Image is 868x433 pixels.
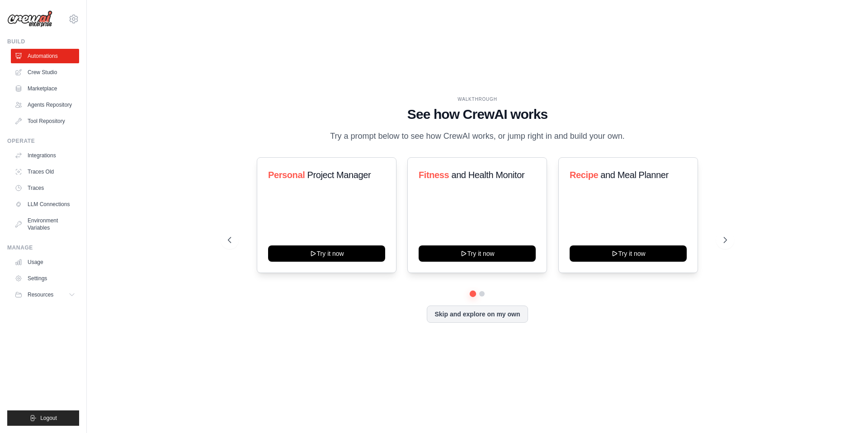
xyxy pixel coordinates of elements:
[28,291,53,298] span: Resources
[268,245,385,262] button: Try it now
[11,181,79,195] a: Traces
[7,137,79,145] div: Operate
[427,306,528,323] button: Skip and explore on my own
[307,170,371,180] span: Project Manager
[11,213,79,235] a: Environment Variables
[570,245,687,262] button: Try it now
[7,410,79,426] button: Logout
[11,114,79,128] a: Tool Repository
[600,170,668,180] span: and Meal Planner
[11,65,79,80] a: Crew Studio
[11,271,79,286] a: Settings
[228,106,727,122] h1: See how CrewAI works
[7,244,79,251] div: Manage
[7,38,79,45] div: Build
[268,170,305,180] span: Personal
[11,49,79,63] a: Automations
[11,287,79,302] button: Resources
[419,245,536,262] button: Try it now
[11,81,79,96] a: Marketplace
[11,148,79,163] a: Integrations
[11,255,79,269] a: Usage
[11,98,79,112] a: Agents Repository
[228,96,727,103] div: WALKTHROUGH
[7,10,52,28] img: Logo
[11,165,79,179] a: Traces Old
[419,170,449,180] span: Fitness
[452,170,525,180] span: and Health Monitor
[40,414,57,422] span: Logout
[11,197,79,212] a: LLM Connections
[325,130,629,143] p: Try a prompt below to see how CrewAI works, or jump right in and build your own.
[570,170,598,180] span: Recipe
